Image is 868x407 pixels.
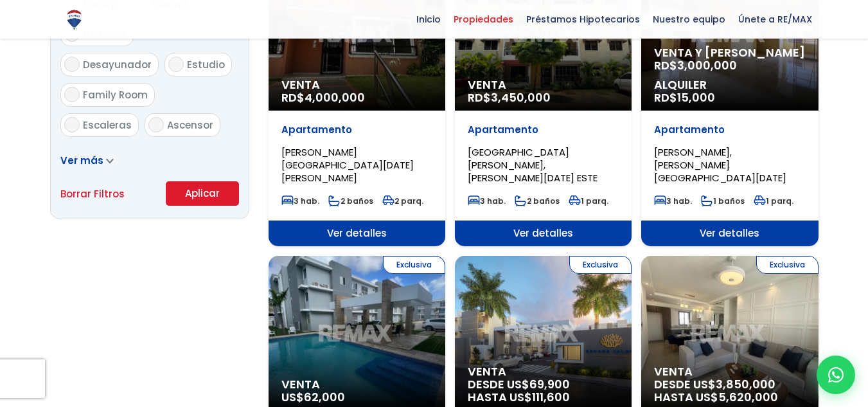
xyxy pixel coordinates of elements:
span: Venta [281,78,432,91]
p: Apartamento [468,123,619,136]
span: 2 baños [328,195,373,206]
span: HASTA US$ [654,391,805,404]
p: Apartamento [654,123,805,136]
span: Ver detalles [269,221,445,246]
span: RD$ [654,89,715,105]
span: [GEOGRAPHIC_DATA][PERSON_NAME], [PERSON_NAME][DATE] ESTE [468,145,598,185]
span: 5,620,000 [718,389,778,405]
span: Ascensor [167,118,213,132]
span: Ver detalles [455,221,632,246]
span: Exclusiva [383,256,445,274]
input: Escaleras [64,117,80,132]
span: Nuestro equipo [646,10,732,29]
input: Estudio [168,57,184,72]
span: 3,000,000 [677,57,737,73]
span: Venta [468,365,619,378]
span: 1 baños [701,195,745,206]
span: 3,850,000 [716,376,775,392]
span: 2 parq. [382,195,423,206]
span: Propiedades [447,10,520,29]
span: Únete a RE/MAX [732,10,819,29]
span: 69,900 [529,376,570,392]
span: Préstamos Hipotecarios [520,10,646,29]
span: Family Room [83,88,148,102]
span: 1 parq. [569,195,608,206]
p: Apartamento [281,123,432,136]
span: Ver más [60,154,103,167]
span: Estudio [187,58,225,71]
span: Escaleras [83,118,132,132]
span: Desayunador [83,58,152,71]
span: Exclusiva [756,256,819,274]
span: HASTA US$ [468,391,619,404]
span: 3 hab. [281,195,319,206]
img: Logo de REMAX [63,8,85,31]
span: 15,000 [677,89,715,105]
input: Desayunador [64,57,80,72]
span: 1 parq. [754,195,793,206]
span: RD$ [654,57,737,73]
span: Venta [468,78,619,91]
a: Borrar Filtros [60,186,125,202]
span: Exclusiva [569,256,632,274]
span: [PERSON_NAME][GEOGRAPHIC_DATA][DATE][PERSON_NAME] [281,145,414,185]
span: Inicio [410,10,447,29]
input: Family Room [64,87,80,102]
span: Venta y [PERSON_NAME] [654,46,805,59]
span: 3,450,000 [491,89,551,105]
span: 3 hab. [468,195,506,206]
a: Ver más [60,154,114,167]
span: Alquiler [654,78,805,91]
input: Ascensor [148,117,164,132]
span: 4,000,000 [305,89,365,105]
span: 3 hab. [654,195,692,206]
button: Aplicar [166,181,239,206]
span: [PERSON_NAME], [PERSON_NAME][GEOGRAPHIC_DATA][DATE] [654,145,786,185]
span: Venta [281,378,432,391]
span: DESDE US$ [468,378,619,404]
span: DESDE US$ [654,378,805,404]
span: US$ [281,389,345,405]
span: Ver detalles [641,221,818,246]
span: RD$ [468,89,551,105]
span: 62,000 [304,389,345,405]
span: Venta [654,365,805,378]
span: RD$ [281,89,365,105]
span: 111,600 [532,389,570,405]
span: 2 baños [515,195,560,206]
